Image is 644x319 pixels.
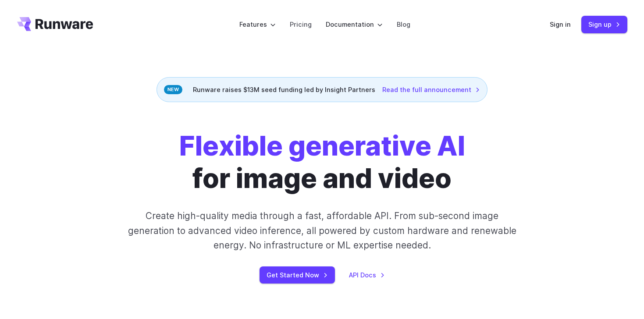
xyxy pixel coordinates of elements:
a: Sign up [581,16,627,33]
a: API Docs [349,270,385,280]
a: Sign in [550,19,571,29]
a: Pricing [290,19,312,29]
label: Documentation [326,19,383,29]
h1: for image and video [179,130,465,195]
label: Features [239,19,276,29]
a: Blog [397,19,410,29]
a: Go to / [17,17,93,31]
a: Read the full announcement [382,85,480,95]
strong: Flexible generative AI [179,130,465,162]
a: Get Started Now [260,266,335,284]
div: Runware raises $13M seed funding led by Insight Partners [157,77,487,102]
p: Create high-quality media through a fast, affordable API. From sub-second image generation to adv... [127,209,517,252]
